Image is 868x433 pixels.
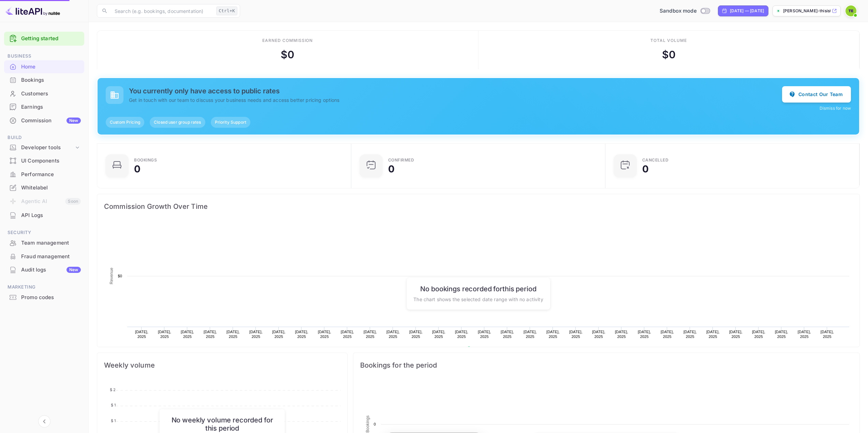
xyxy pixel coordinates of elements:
a: Customers [4,87,84,100]
div: UI Components [4,154,84,168]
img: tim@thisistimeads.com Eads [845,5,856,16]
div: 0 [642,164,649,174]
text: [DATE], 2025 [249,330,263,339]
div: Home [4,60,84,74]
span: Security [4,229,84,236]
div: Commission [21,117,81,125]
text: [DATE], 2025 [729,330,742,339]
a: Home [4,60,84,73]
a: Earnings [4,100,84,113]
text: [DATE], 2025 [318,330,331,339]
tspan: $ 2 [110,387,116,392]
div: 0 [134,164,141,174]
div: Getting started [4,32,84,46]
text: [DATE], 2025 [775,330,788,339]
span: Marketing [4,283,84,291]
text: [DATE], 2025 [752,330,765,339]
text: [DATE], 2025 [341,330,354,339]
button: Collapse navigation [38,415,50,428]
div: Promo codes [4,291,84,304]
div: [DATE] — [DATE] [730,8,764,14]
div: Developer tools [21,144,74,152]
div: $ 0 [281,47,294,62]
img: LiteAPI logo [5,5,60,16]
tspan: $ 1 [111,418,116,423]
span: Build [4,134,84,141]
h6: No bookings recorded for this period [413,285,543,293]
span: Custom Pricing [106,119,144,125]
h6: No weekly volume recorded for this period [166,416,278,432]
p: The chart shows the selected date range with no activity [413,296,543,303]
text: [DATE], 2025 [821,330,834,339]
text: [DATE], 2025 [569,330,583,339]
div: Ctrl+K [216,6,237,15]
div: Customers [21,90,81,98]
text: [DATE], 2025 [798,330,811,339]
text: $0 [118,274,122,278]
a: Audit logsNew [4,263,84,276]
text: [DATE], 2025 [615,330,628,339]
div: New [67,118,81,124]
div: Switch to Production mode [657,7,712,15]
div: UI Components [21,157,81,165]
button: Dismiss for now [820,105,851,111]
text: [DATE], 2025 [661,330,674,339]
a: CommissionNew [4,114,84,127]
div: Home [21,63,81,71]
text: [DATE], 2025 [706,330,720,339]
div: New [67,267,81,273]
div: Earned commission [262,37,313,44]
text: [DATE], 2025 [158,330,171,339]
text: [DATE], 2025 [524,330,537,339]
div: Team management [4,236,84,250]
a: Bookings [4,74,84,86]
div: Bookings [4,74,84,87]
text: [DATE], 2025 [386,330,400,339]
text: [DATE], 2025 [478,330,491,339]
h5: You currently only have access to public rates [129,87,782,95]
text: Revenue [473,346,491,351]
a: API Logs [4,209,84,221]
text: [DATE], 2025 [181,330,194,339]
text: [DATE], 2025 [135,330,148,339]
text: [DATE], 2025 [226,330,240,339]
input: Search (e.g. bookings, documentation) [111,4,214,18]
text: [DATE], 2025 [683,330,697,339]
div: CANCELLED [642,158,669,162]
p: Get in touch with our team to discuss your business needs and access better pricing options [129,96,782,104]
div: $ 0 [662,47,676,62]
div: Earnings [21,103,81,111]
div: Customers [4,87,84,100]
a: Fraud management [4,250,84,263]
tspan: $ 1 [111,403,116,407]
text: [DATE], 2025 [432,330,445,339]
span: Weekly volume [104,360,340,371]
div: Confirmed [388,158,414,162]
p: [PERSON_NAME]-thisistimeads-com-... [783,8,830,14]
text: [DATE], 2025 [409,330,423,339]
text: [DATE], 2025 [364,330,377,339]
a: Whitelabel [4,181,84,194]
span: Commission Growth Over Time [104,201,853,212]
div: Earnings [4,100,84,114]
div: Whitelabel [4,181,84,195]
span: Bookings for the period [360,360,853,371]
div: API Logs [21,212,81,219]
div: Fraud management [4,250,84,263]
text: [DATE], 2025 [638,330,651,339]
div: Audit logs [21,266,81,274]
div: Performance [4,168,84,181]
a: Team management [4,236,84,249]
div: Whitelabel [21,184,81,192]
span: Sandbox mode [660,7,697,15]
div: CommissionNew [4,114,84,127]
div: Performance [21,171,81,179]
text: [DATE], 2025 [592,330,605,339]
text: 0 [374,422,376,426]
div: Fraud management [21,253,81,261]
text: [DATE], 2025 [204,330,217,339]
div: API Logs [4,209,84,222]
a: Performance [4,168,84,181]
div: Developer tools [4,142,84,154]
text: [DATE], 2025 [455,330,468,339]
